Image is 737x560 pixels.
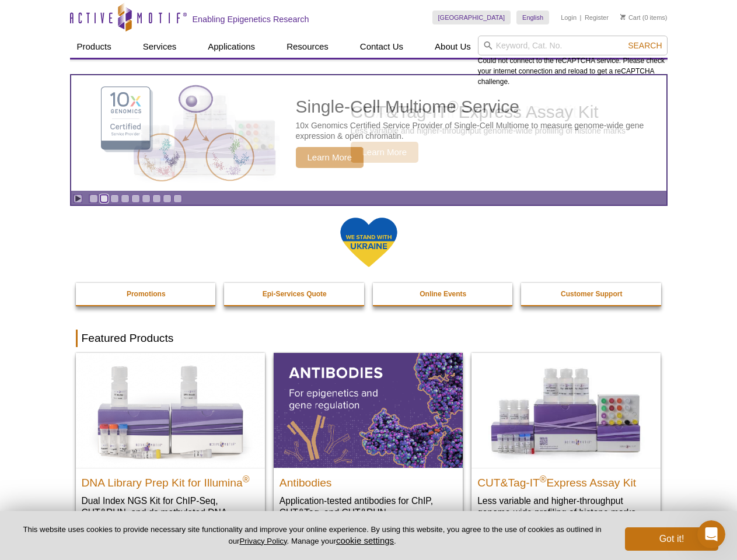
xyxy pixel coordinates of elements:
[136,36,184,58] a: Services
[89,194,98,203] a: Go to slide 1
[471,353,661,467] img: CUT&Tag-IT® Express Assay Kit
[585,13,609,22] a: Register
[121,194,130,203] a: Go to slide 4
[274,353,463,467] img: All Antibodies
[478,36,668,87] div: Could not connect to the reCAPTCHA service. Please check your internet connection and reload to g...
[163,194,172,203] a: Go to slide 8
[82,495,259,530] p: Dual Index NGS Kit for ChIP-Seq, CUT&RUN, and ds methylated DNA assays.
[70,36,118,58] a: Products
[561,13,577,22] a: Login
[280,36,336,58] a: Resources
[76,353,265,467] img: DNA Library Prep Kit for Illumina
[193,14,309,24] h2: Enabling Epigenetics Research
[471,353,661,530] a: CUT&Tag-IT® Express Assay Kit CUT&Tag-IT®Express Assay Kit Less variable and higher-throughput ge...
[477,471,655,489] h2: CUT&Tag-IT Express Assay Kit
[561,290,622,298] strong: Customer Support
[263,290,327,298] strong: Epi-Services Quote
[76,330,662,347] h2: Featured Products
[110,194,119,203] a: Go to slide 3
[224,283,365,305] a: Epi-Services Quote
[117,93,292,173] img: NRAS In-well Lysis ELISA Kit
[521,283,662,305] a: Customer Support
[620,10,668,24] li: (0 items)
[280,495,457,519] p: Application-tested antibodies for ChIP, CUT&Tag, and CUT&RUN.
[620,13,641,22] a: Cart
[82,471,259,489] h2: DNA Library Prep Kit for Illumina
[19,524,606,547] p: This website uses cookies to provide necessary site functionality and improve your online experie...
[340,216,398,268] img: We Stand With Ukraine
[477,495,655,519] p: Less variable and higher-throughput genome-wide profiling of histone marks​.
[100,194,109,203] a: Go to slide 2
[76,283,217,305] a: Promotions
[432,10,511,24] a: [GEOGRAPHIC_DATA]
[628,41,662,50] span: Search
[71,75,666,191] article: NRAS In-well Lysis ELISA Kit
[373,283,514,305] a: Online Events
[74,194,82,203] a: Toggle autoplay
[201,36,262,58] a: Applications
[76,353,265,541] a: DNA Library Prep Kit for Illumina DNA Library Prep Kit for Illumina® Dual Index NGS Kit for ChIP-...
[336,535,394,545] button: cookie settings
[274,353,463,530] a: All Antibodies Antibodies Application-tested antibodies for ChIP, CUT&Tag, and CUT&RUN.
[540,474,547,484] sup: ®
[173,194,182,203] a: Go to slide 9
[351,142,419,163] span: Learn More
[620,14,626,20] img: Your Cart
[142,194,151,203] a: Go to slide 6
[353,36,410,58] a: Contact Us
[351,103,588,121] h2: NRAS In-well Lysis ELISA Kit
[243,474,250,484] sup: ®
[239,537,287,545] a: Privacy Policy
[697,520,725,548] iframe: Intercom live chat
[131,194,140,203] a: Go to slide 5
[351,125,588,136] p: Fast, sensitive, and highly specific quantification of human NRAS.
[152,194,161,203] a: Go to slide 7
[420,290,466,298] strong: Online Events
[478,36,668,55] input: Keyword, Cat. No.
[127,290,166,298] strong: Promotions
[624,40,665,51] button: Search
[516,10,549,24] a: English
[428,36,478,58] a: About Us
[280,471,457,489] h2: Antibodies
[580,10,582,24] li: |
[625,527,718,551] button: Got it!
[71,75,666,191] a: NRAS In-well Lysis ELISA Kit NRAS In-well Lysis ELISA Kit Fast, sensitive, and highly specific qu...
